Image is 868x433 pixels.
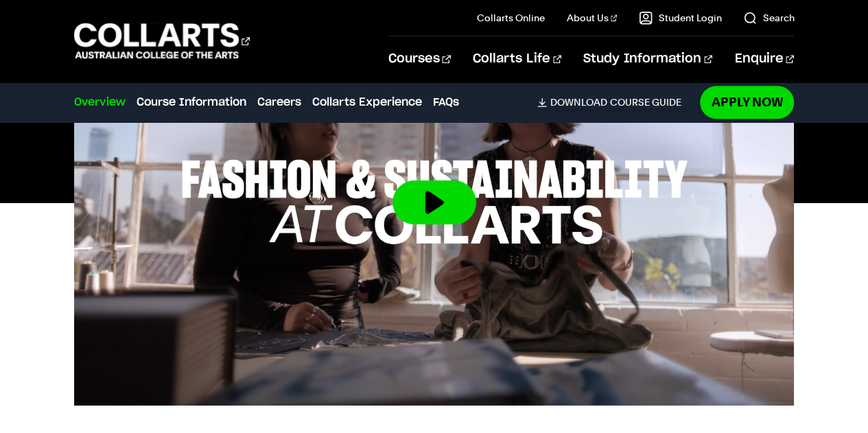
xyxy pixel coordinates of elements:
[74,21,250,60] div: Go to homepage
[567,11,618,25] a: About Us
[388,36,451,82] a: Courses
[257,94,301,110] a: Careers
[74,94,126,110] a: Overview
[137,94,246,110] a: Course Information
[433,94,459,110] a: FAQs
[477,11,545,25] a: Collarts Online
[473,36,561,82] a: Collarts Life
[583,36,712,82] a: Study Information
[639,11,721,25] a: Student Login
[743,11,794,25] a: Search
[537,96,692,108] a: DownloadCourse Guide
[312,94,422,110] a: Collarts Experience
[700,86,794,118] a: Apply Now
[734,36,794,82] a: Enquire
[550,96,607,108] span: Download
